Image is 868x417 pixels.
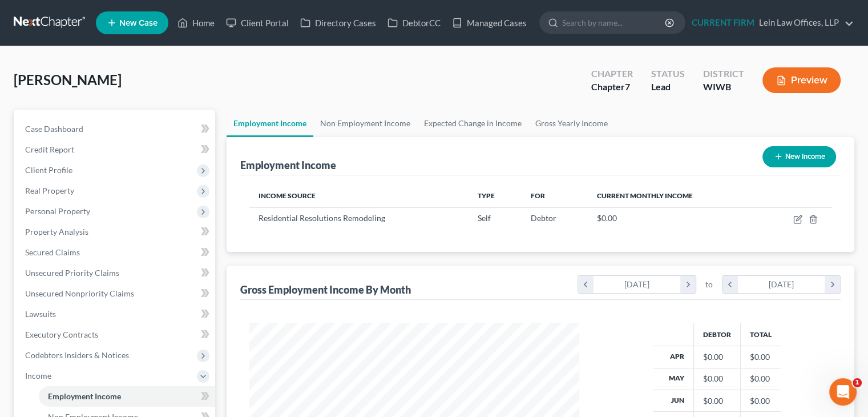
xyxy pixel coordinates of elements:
[705,279,713,290] span: to
[762,146,836,167] button: New Income
[16,139,215,160] a: Credit Report
[119,19,158,27] span: New Case
[446,13,532,33] a: Managed Cases
[531,213,556,223] span: Debtor
[762,67,841,93] button: Preview
[578,276,594,293] i: chevron_left
[477,191,494,200] span: Type
[25,309,56,319] span: Lawsuits
[703,373,731,384] div: $0.00
[25,145,74,154] span: Credit Report
[25,124,83,134] span: Case Dashboard
[16,304,215,324] a: Lawsuits
[417,110,528,137] a: Expected Change in Income
[25,206,90,216] span: Personal Property
[591,67,633,81] div: Chapter
[597,191,693,200] span: Current Monthly Income
[313,110,417,137] a: Non Employment Income
[240,283,411,296] div: Gross Employment Income By Month
[591,81,633,94] div: Chapter
[25,350,129,360] span: Codebtors Insiders & Notices
[16,263,215,283] a: Unsecured Priority Claims
[653,390,694,411] th: Jun
[25,371,51,380] span: Income
[625,81,630,92] span: 7
[240,158,336,172] div: Employment Income
[14,71,122,88] span: [PERSON_NAME]
[653,346,694,368] th: Apr
[16,222,215,242] a: Property Analysis
[692,17,754,27] strong: CURRENT FIRM
[825,276,840,293] i: chevron_right
[741,346,781,368] td: $0.00
[703,81,744,94] div: WIWB
[25,330,98,339] span: Executory Contracts
[594,276,681,293] div: [DATE]
[741,323,781,346] th: Total
[25,165,72,175] span: Client Profile
[653,368,694,390] th: May
[39,386,215,407] a: Employment Income
[703,395,731,407] div: $0.00
[294,13,382,33] a: Directory Cases
[703,351,731,363] div: $0.00
[259,213,385,223] span: Residential Resolutions Remodeling
[528,110,615,137] a: Gross Yearly Income
[741,368,781,390] td: $0.00
[738,276,825,293] div: [DATE]
[48,391,121,401] span: Employment Income
[227,110,313,137] a: Employment Income
[259,191,316,200] span: Income Source
[531,191,545,200] span: For
[741,390,781,411] td: $0.00
[382,13,446,33] a: DebtorCC
[220,13,294,33] a: Client Portal
[16,324,215,345] a: Executory Contracts
[562,12,667,33] input: Search by name...
[829,378,857,406] iframe: Intercom live chat
[722,276,738,293] i: chevron_left
[25,268,119,278] span: Unsecured Priority Claims
[651,81,685,94] div: Lead
[686,13,854,33] a: CURRENT FIRMLein Law Offices, LLP
[25,247,80,257] span: Secured Claims
[597,213,617,223] span: $0.00
[25,227,88,236] span: Property Analysis
[680,276,696,293] i: chevron_right
[703,67,744,81] div: District
[477,213,490,223] span: Self
[25,288,134,298] span: Unsecured Nonpriority Claims
[853,378,862,387] span: 1
[16,242,215,263] a: Secured Claims
[16,283,215,304] a: Unsecured Nonpriority Claims
[16,119,215,139] a: Case Dashboard
[651,67,685,81] div: Status
[694,323,741,346] th: Debtor
[172,13,220,33] a: Home
[25,186,74,195] span: Real Property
